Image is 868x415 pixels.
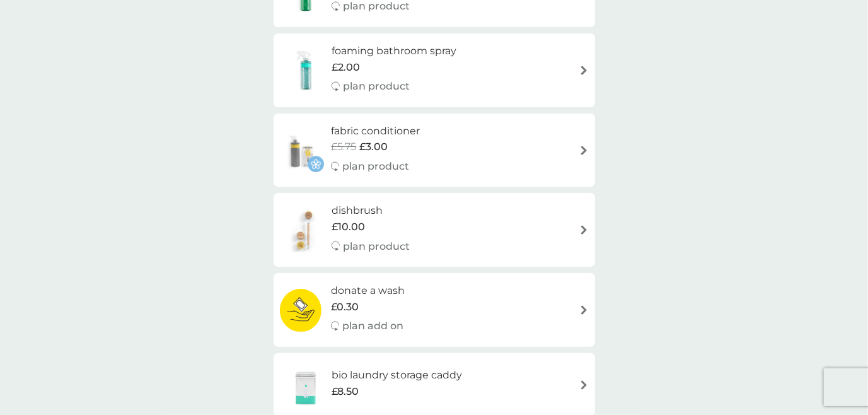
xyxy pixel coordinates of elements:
span: £2.00 [332,59,360,76]
h6: fabric conditioner [331,123,420,139]
img: donate a wash [280,288,322,332]
img: arrow right [579,225,589,235]
h6: bio laundry storage caddy [332,367,462,383]
h6: donate a wash [331,283,405,299]
img: foaming bathroom spray [280,48,332,92]
img: arrow right [579,305,589,315]
img: arrow right [579,146,589,155]
p: plan add on [342,318,403,334]
img: bio laundry storage caddy [280,363,332,407]
span: £5.75 [331,139,356,155]
span: £10.00 [332,219,365,235]
img: arrow right [579,380,589,390]
p: plan product [343,78,410,95]
span: £8.50 [332,383,359,400]
h6: dishbrush [332,202,410,219]
span: £3.00 [359,139,388,155]
span: £0.30 [331,299,359,315]
img: dishbrush [280,208,332,252]
p: plan product [342,158,409,175]
p: plan product [343,238,410,255]
img: fabric conditioner [280,128,324,172]
img: arrow right [579,66,589,75]
h6: foaming bathroom spray [332,43,456,59]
